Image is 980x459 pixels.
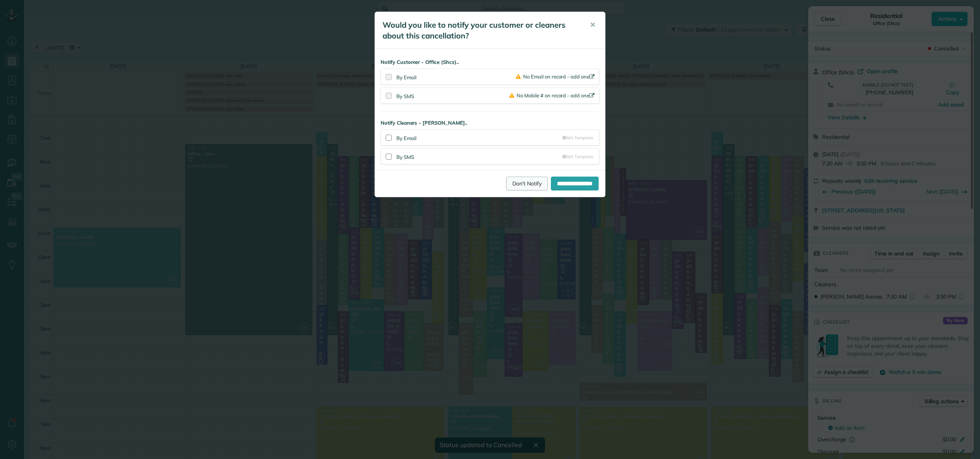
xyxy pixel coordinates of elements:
h5: Would you like to notify your customer or cleaners about this cancellation? [383,20,579,41]
div: By SMS [396,91,509,100]
a: No Mobile # on record - add one [509,92,596,98]
span: ✕ [590,20,596,29]
a: Edit Template [562,154,593,160]
a: Don't Notify [506,177,548,190]
a: No Email on record - add one [516,73,596,80]
div: By Email [396,74,516,81]
a: Edit Template [562,135,593,141]
div: By Email [396,133,562,142]
strong: Notify Cleaners - [PERSON_NAME].. [381,119,599,127]
div: By SMS [396,152,562,161]
strong: Notify Customer - Office (Shcs).. [381,58,599,66]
